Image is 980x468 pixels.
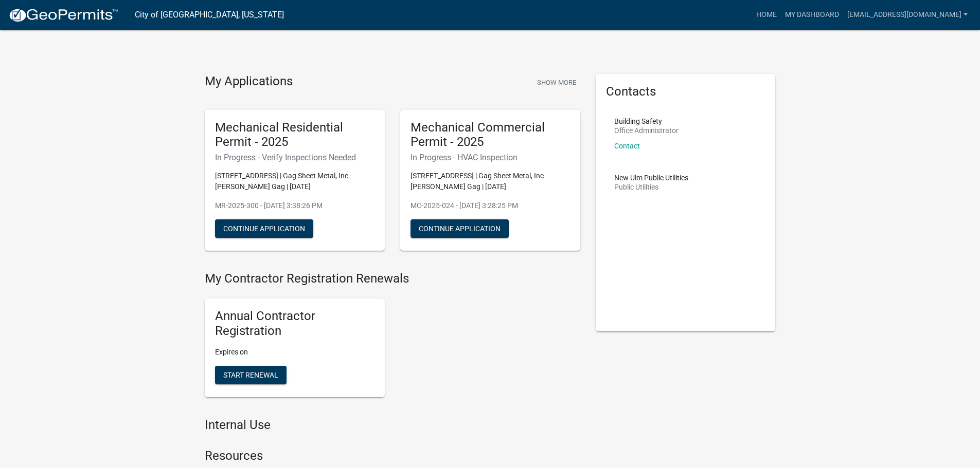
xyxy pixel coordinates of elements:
p: Office Administrator [614,127,679,134]
h5: Contacts [606,84,765,99]
p: MR-2025-300 - [DATE] 3:38:26 PM [215,200,375,211]
h6: In Progress - HVAC Inspection [411,153,570,162]
p: Expires on [215,347,375,358]
h4: My Applications [205,74,293,89]
a: Home [752,5,781,25]
button: Start Renewal [215,366,287,384]
wm-registration-list-section: My Contractor Registration Renewals [205,271,580,405]
button: Show More [533,74,580,91]
p: Public Utilities [614,183,688,191]
h5: Annual Contractor Registration [215,309,375,339]
a: Contact [614,142,640,150]
p: [STREET_ADDRESS] | Gag Sheet Metal, Inc [PERSON_NAME] Gag | [DATE] [215,171,375,192]
h4: Resources [205,448,580,463]
h4: My Contractor Registration Renewals [205,271,580,286]
h5: Mechanical Commercial Permit - 2025 [411,120,570,150]
a: My Dashboard [781,5,843,25]
a: [EMAIL_ADDRESS][DOMAIN_NAME] [843,5,972,25]
p: [STREET_ADDRESS] | Gag Sheet Metal, Inc [PERSON_NAME] Gag | [DATE] [411,171,570,192]
p: MC-2025-024 - [DATE] 3:28:25 PM [411,200,570,211]
h6: In Progress - Verify Inspections Needed [215,153,375,162]
p: Building Safety [614,118,679,125]
p: New Ulm Public Utilities [614,174,688,181]
span: Start Renewal [223,370,278,379]
button: Continue Application [215,219,313,238]
h4: Internal Use [205,418,580,433]
h5: Mechanical Residential Permit - 2025 [215,120,375,150]
a: City of [GEOGRAPHIC_DATA], [US_STATE] [135,6,284,24]
button: Continue Application [411,219,509,238]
